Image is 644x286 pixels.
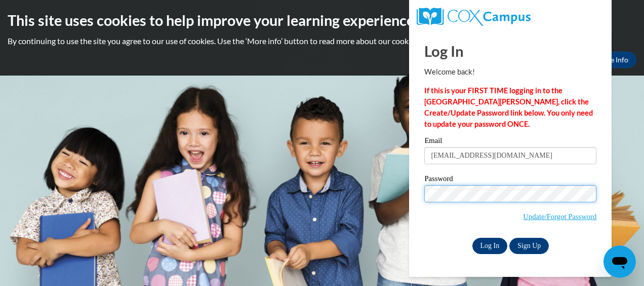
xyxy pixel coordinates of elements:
[589,52,636,68] a: More Info
[424,137,596,147] label: Email
[417,8,530,26] img: COX Campus
[8,35,636,47] p: By continuing to use the site you agree to our use of cookies. Use the ‘More info’ button to read...
[509,238,549,254] a: Sign Up
[523,212,596,221] a: Update/Forgot Password
[424,86,593,128] strong: If this is your FIRST TIME logging in to the [GEOGRAPHIC_DATA][PERSON_NAME], click the Create/Upd...
[472,238,508,254] input: Log In
[424,175,596,185] label: Password
[424,66,596,78] p: Welcome back!
[603,245,636,278] iframe: Button to launch messaging window
[424,41,596,61] h1: Log In
[8,10,636,30] h2: This site uses cookies to help improve your learning experience.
